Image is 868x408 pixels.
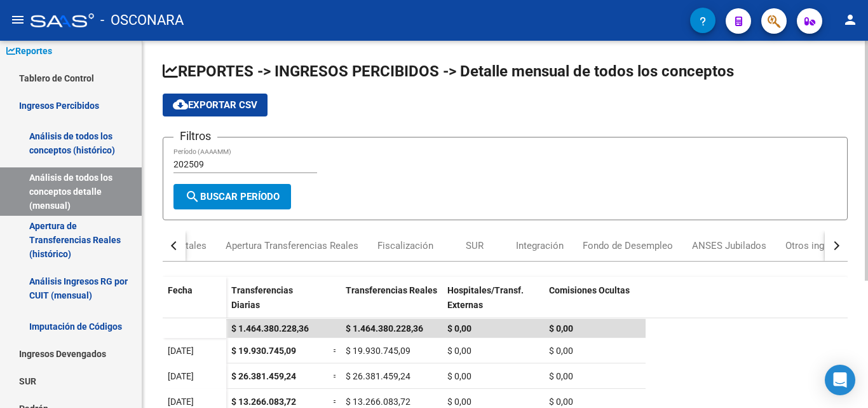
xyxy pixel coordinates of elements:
span: Transferencias Diarias [231,285,293,310]
mat-icon: cloud_download [173,97,188,112]
datatable-header-cell: Transferencias Reales [341,277,442,330]
div: Open Intercom Messenger [825,365,855,395]
span: Buscar Período [185,191,280,202]
span: = [333,397,338,407]
div: ANSES Jubilados [692,239,766,253]
span: Reportes [6,44,52,58]
span: Exportar CSV [173,99,257,111]
mat-icon: search [185,189,200,204]
span: $ 19.930.745,09 [231,346,296,356]
div: SUR [466,239,484,253]
datatable-header-cell: Hospitales/Transf. Externas [442,277,544,330]
span: $ 0,00 [549,346,573,356]
datatable-header-cell: Comisiones Ocultas [544,277,646,330]
button: Exportar CSV [163,94,268,116]
mat-icon: menu [10,12,25,27]
span: $ 0,00 [549,323,573,334]
span: $ 0,00 [447,371,471,381]
span: $ 0,00 [549,371,573,381]
span: $ 0,00 [447,397,471,407]
div: Fiscalización [377,239,433,253]
span: Comisiones Ocultas [549,285,630,295]
span: [DATE] [168,346,194,356]
span: $ 1.464.380.228,36 [231,323,309,334]
span: $ 26.381.459,24 [346,371,410,381]
div: Integración [516,239,564,253]
span: $ 26.381.459,24 [231,371,296,381]
datatable-header-cell: Transferencias Diarias [226,277,328,330]
span: - OSCONARA [100,6,184,34]
span: $ 0,00 [447,346,471,356]
div: Otros ingresos [785,239,848,253]
div: Fondo de Desempleo [583,239,673,253]
span: $ 0,00 [549,397,573,407]
span: = [333,346,338,356]
span: $ 13.266.083,72 [346,397,410,407]
div: Apertura Transferencias Reales [226,239,358,253]
span: Fecha [168,285,193,295]
span: [DATE] [168,397,194,407]
span: $ 13.266.083,72 [231,397,296,407]
span: $ 19.930.745,09 [346,346,410,356]
span: $ 1.464.380.228,36 [346,323,423,334]
span: REPORTES -> INGRESOS PERCIBIDOS -> Detalle mensual de todos los conceptos [163,62,734,80]
span: = [333,371,338,381]
span: $ 0,00 [447,323,471,334]
button: Buscar Período [173,184,291,209]
datatable-header-cell: Fecha [163,277,226,330]
h3: Filtros [173,127,217,145]
span: Hospitales/Transf. Externas [447,285,524,310]
mat-icon: person [843,12,858,27]
span: Transferencias Reales [346,285,437,295]
span: [DATE] [168,371,194,381]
